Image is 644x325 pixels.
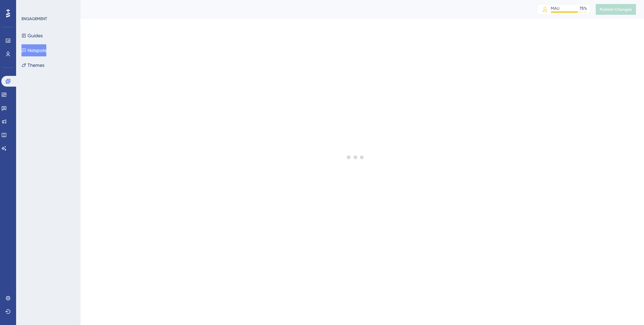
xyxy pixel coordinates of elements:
div: ENGAGEMENT [21,16,47,21]
div: MAU [551,6,559,11]
span: Publish Changes [600,7,632,12]
button: Hotspots [21,44,46,56]
button: Publish Changes [596,4,636,15]
div: 75 % [580,6,587,11]
button: Themes [21,59,44,71]
button: Guides [21,30,43,42]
